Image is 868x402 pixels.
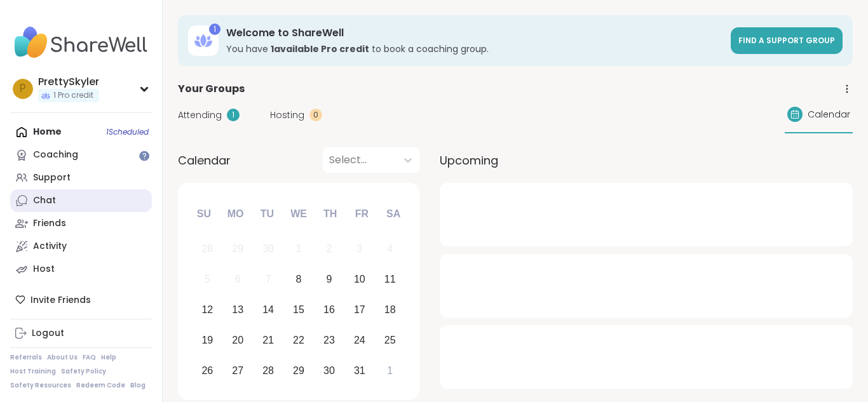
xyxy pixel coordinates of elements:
div: 30 [262,240,274,257]
div: Not available Thursday, October 2nd, 2025 [316,236,343,263]
div: Choose Friday, October 31st, 2025 [346,357,373,384]
div: PrettySkyler [38,75,99,89]
a: Safety Policy [61,367,106,376]
a: Redeem Code [76,381,125,390]
div: 19 [201,332,213,349]
span: Attending [178,109,222,122]
div: 4 [387,240,393,257]
div: Choose Friday, October 10th, 2025 [346,266,373,293]
div: 1 [209,23,220,35]
div: 13 [232,301,243,318]
div: 5 [205,271,210,288]
div: 11 [384,271,396,288]
div: Choose Monday, October 20th, 2025 [224,326,252,354]
div: Not available Monday, September 29th, 2025 [224,236,252,263]
div: Choose Tuesday, October 14th, 2025 [255,297,282,324]
div: Invite Friends [10,288,152,311]
div: 24 [354,332,365,349]
div: 12 [201,301,213,318]
div: Choose Tuesday, October 28th, 2025 [255,357,282,384]
div: 21 [262,332,274,349]
div: 28 [262,362,274,379]
a: Host [10,258,152,281]
div: 30 [323,362,335,379]
div: Not available Saturday, October 4th, 2025 [376,236,403,263]
a: Support [10,166,152,189]
div: Choose Wednesday, October 22nd, 2025 [285,326,313,354]
div: 29 [232,240,243,257]
div: 10 [354,271,365,288]
div: 1 [227,109,240,121]
div: Th [316,200,344,228]
span: Your Groups [178,81,245,97]
div: 2 [326,240,332,257]
div: 3 [356,240,362,257]
span: Hosting [270,109,304,122]
div: month 2025-10 [192,234,405,385]
div: 31 [354,362,365,379]
a: Safety Resources [10,381,71,390]
span: P [20,81,26,97]
div: Choose Saturday, November 1st, 2025 [376,357,403,384]
div: 0 [309,109,322,121]
div: Chat [33,194,56,207]
div: 16 [323,301,335,318]
span: Calendar [178,152,231,169]
div: Choose Thursday, October 30th, 2025 [316,357,343,384]
div: Su [190,200,218,228]
div: 8 [296,271,302,288]
div: Choose Saturday, October 11th, 2025 [376,266,403,293]
div: Friends [33,217,66,230]
a: Chat [10,189,152,212]
div: We [285,200,313,228]
iframe: Spotlight [139,151,149,161]
a: Blog [130,381,146,390]
span: Calendar [808,108,850,121]
div: Fr [348,200,376,228]
div: Choose Thursday, October 16th, 2025 [316,297,343,324]
a: Logout [10,322,152,345]
div: Choose Tuesday, October 21st, 2025 [255,326,282,354]
div: Choose Wednesday, October 29th, 2025 [285,357,313,384]
a: Find a support group [731,27,843,54]
div: 15 [293,301,304,318]
a: About Us [47,353,78,362]
div: Not available Tuesday, October 7th, 2025 [255,266,282,293]
div: Choose Sunday, October 19th, 2025 [194,326,221,354]
div: 22 [293,332,304,349]
div: 14 [262,301,274,318]
span: 1 Pro credit [53,90,93,101]
div: 9 [326,271,332,288]
div: 1 [387,362,393,379]
div: 23 [323,332,335,349]
div: Choose Thursday, October 9th, 2025 [316,266,343,293]
div: 26 [201,362,213,379]
img: ShareWell Nav Logo [10,20,152,65]
div: 17 [354,301,365,318]
div: 1 [296,240,302,257]
div: Support [33,171,71,184]
span: Find a support group [738,35,835,46]
a: FAQ [83,353,96,362]
div: Choose Wednesday, October 8th, 2025 [285,266,313,293]
div: Not available Friday, October 3rd, 2025 [346,236,373,263]
div: 28 [201,240,213,257]
div: Tu [253,200,281,228]
h3: Welcome to ShareWell [226,26,723,40]
div: Not available Tuesday, September 30th, 2025 [255,236,282,263]
a: Activity [10,235,152,258]
div: Logout [32,327,64,340]
div: Choose Saturday, October 25th, 2025 [376,326,403,354]
div: Activity [33,240,67,253]
h3: You have to book a coaching group. [226,43,723,55]
div: Choose Saturday, October 18th, 2025 [376,297,403,324]
div: Sa [379,200,407,228]
div: 20 [232,332,243,349]
div: 27 [232,362,243,379]
div: Choose Thursday, October 23rd, 2025 [316,326,343,354]
div: Not available Sunday, September 28th, 2025 [194,236,221,263]
div: 7 [266,271,271,288]
div: 25 [384,332,396,349]
div: Choose Monday, October 27th, 2025 [224,357,252,384]
a: Referrals [10,353,42,362]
